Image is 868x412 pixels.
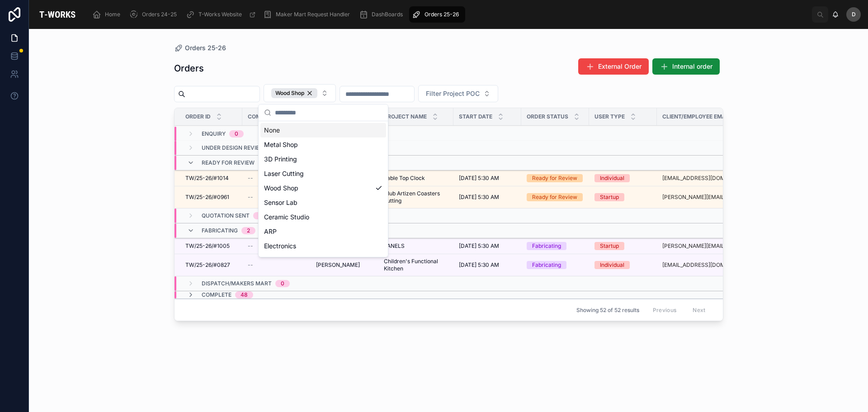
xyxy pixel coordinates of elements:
span: DashBoards [372,11,403,18]
span: [DATE] 5:30 AM [459,261,499,269]
a: Children's Functional Kitchen [384,258,448,272]
div: ARP [260,224,386,239]
a: TW/25-26/#1014 [185,175,237,182]
a: Orders 25-26 [409,6,465,23]
div: Electronics [260,239,386,253]
span: Under Design Review [202,144,264,152]
a: Ready for Review [527,193,584,201]
span: TW/25-26/#1005 [185,242,230,250]
span: Internal order [672,62,712,71]
span: Orders 25-26 [425,11,459,18]
img: App logo [36,7,79,22]
span: Fabricating [202,227,238,234]
button: External Order [578,58,649,75]
div: 2 [247,227,250,234]
div: Individual [600,261,624,269]
span: Orders 24-25 [142,11,177,18]
div: scrollable content [86,5,812,24]
a: [EMAIL_ADDRESS][DOMAIN_NAME] [662,175,742,182]
a: -- [248,261,305,269]
div: 3D Printing [260,152,386,166]
span: Ready for Review [202,159,255,166]
div: Ready for Review [532,193,577,201]
div: Laser Cutting [260,166,386,181]
div: 0 [235,130,238,137]
a: [PERSON_NAME][EMAIL_ADDRESS][DOMAIN_NAME] [662,242,742,250]
div: Metal Shop [260,137,386,152]
a: [PERSON_NAME][EMAIL_ADDRESS][DOMAIN_NAME] [662,194,742,201]
span: Orders 25-26 [185,43,226,52]
span: External Order [598,62,642,71]
span: Order Status [527,113,568,120]
h1: Orders [174,62,204,75]
div: Textile [260,253,386,268]
button: Unselect WOOD_SHOP [271,88,317,98]
div: Startup [600,193,619,201]
div: Fabricating [532,261,561,269]
a: Maker Mart Request Handler [260,6,356,23]
span: -- [248,194,253,201]
a: Table Top Clock [384,175,448,182]
a: Startup [594,242,651,250]
a: Home [90,6,127,23]
div: Fabricating [532,242,561,250]
span: Club Artizen Coasters cutting [384,190,448,204]
span: -- [248,261,253,269]
span: Filter Project POC [426,89,480,98]
a: Orders 25-26 [174,43,226,52]
a: [EMAIL_ADDRESS][DOMAIN_NAME] [662,261,742,269]
a: Orders 24-25 [127,6,183,23]
div: Suggestions [259,121,388,257]
span: PANELS [384,242,405,250]
a: PANELS [384,242,448,250]
div: Ceramic Studio [260,210,386,224]
a: Fabricating [527,242,584,250]
button: Internal order [652,58,720,75]
span: [PERSON_NAME] [316,261,360,269]
a: Startup [594,193,651,201]
div: Sensor Lab [260,195,386,210]
span: Showing 52 of 52 results [576,307,639,314]
a: TW/25-26/#0961 [185,194,237,201]
a: -- [248,242,305,250]
a: T-Works Website [183,6,260,23]
span: [DATE] 5:30 AM [459,242,499,250]
a: TW/25-26/#0827 [185,261,237,269]
span: T-Works Website [198,11,242,18]
span: Company Name [248,113,294,120]
a: [DATE] 5:30 AM [459,242,516,250]
a: Ready for Review [527,174,584,182]
a: [DATE] 5:30 AM [459,194,516,201]
span: Start Date [459,113,492,120]
span: -- [248,175,253,182]
div: Wood Shop [260,181,386,195]
div: None [260,123,386,137]
span: TW/25-26/#0961 [185,194,229,201]
a: Individual [594,261,651,269]
a: -- [248,194,305,201]
span: Order ID [185,113,211,120]
a: -- [248,175,305,182]
span: TW/25-26/#0827 [185,261,230,269]
div: Wood Shop [271,88,317,98]
span: [DATE] 5:30 AM [459,175,499,182]
span: TW/25-26/#1014 [185,175,229,182]
div: Individual [600,174,624,182]
span: [DATE] 5:30 AM [459,194,499,201]
span: Enquiry [202,130,226,137]
div: Ready for Review [532,174,577,182]
span: Maker Mart Request Handler [276,11,350,18]
a: DashBoards [356,6,409,23]
a: [PERSON_NAME] [316,261,373,269]
span: Client/Employee Email [662,113,731,120]
div: 48 [241,291,248,298]
button: Select Button [264,84,336,102]
a: TW/25-26/#1005 [185,242,237,250]
span: Quotation Sent [202,212,250,219]
a: [DATE] 5:30 AM [459,175,516,182]
span: User Type [594,113,625,120]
